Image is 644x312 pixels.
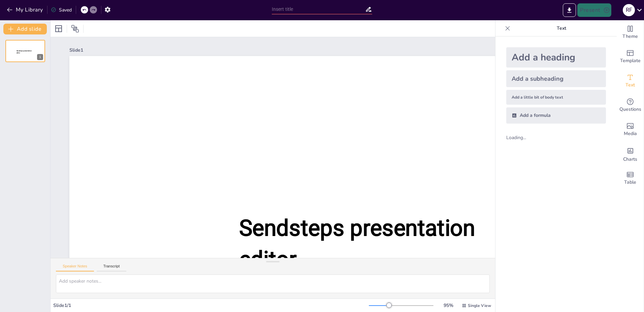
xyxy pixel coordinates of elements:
[617,93,644,118] div: Get real-time input from your audience
[623,156,637,163] span: Charts
[506,107,606,124] div: Add a formula
[623,4,635,16] div: R F
[56,264,94,271] button: Speaker Notes
[53,23,64,34] div: Layout
[506,47,606,68] div: Add a heading
[617,142,644,166] div: Add charts and graphs
[617,69,644,93] div: Add text boxes
[513,20,610,36] p: Text
[97,264,127,271] button: Transcript
[440,302,456,309] div: 95 %
[51,7,72,13] div: Saved
[17,50,32,54] span: Sendsteps presentation editor
[3,24,47,34] button: Add slide
[272,4,365,14] input: Insert title
[619,106,641,113] span: Questions
[577,3,611,17] button: Present
[617,118,644,142] div: Add images, graphics, shapes or video
[506,134,538,141] div: Loading...
[563,3,576,17] button: Export to PowerPoint
[37,54,43,60] div: 1
[622,33,638,40] span: Theme
[53,302,369,309] div: Slide 1 / 1
[69,47,611,53] div: Slide 1
[506,90,606,105] div: Add a little bit of body text
[624,130,637,137] span: Media
[468,303,491,308] span: Single View
[625,81,635,89] span: Text
[506,70,606,87] div: Add a subheading
[623,3,635,17] button: R F
[5,4,46,15] button: My Library
[617,166,644,190] div: Add a table
[239,215,475,272] span: Sendsteps presentation editor
[71,25,79,33] span: Position
[5,40,45,62] div: 1
[624,179,636,186] span: Table
[617,20,644,45] div: Change the overall theme
[617,45,644,69] div: Add ready made slides
[620,57,641,64] span: Template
